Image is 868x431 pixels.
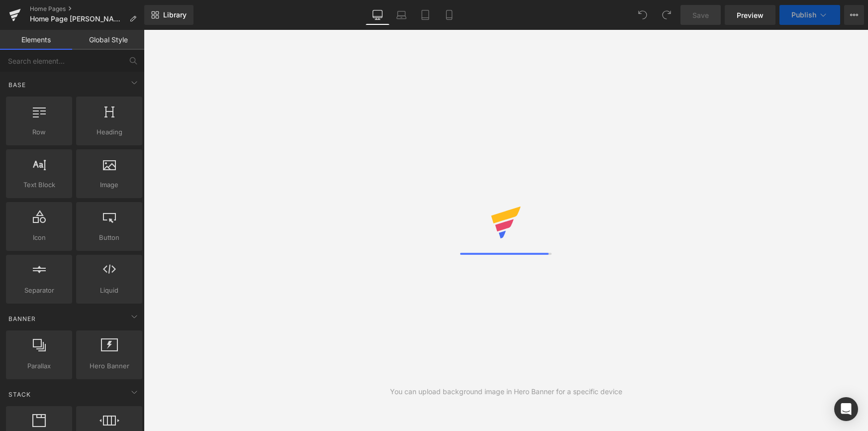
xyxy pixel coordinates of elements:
span: Liquid [79,285,139,296]
div: Open Intercom Messenger [834,397,858,421]
a: Tablet [413,5,437,25]
span: Hero Banner [79,361,139,371]
span: Publish [791,11,816,19]
span: Icon [9,232,69,243]
span: Text Block [9,180,69,190]
button: More [844,5,864,25]
div: You can upload background image in Hero Banner for a specific device [390,386,622,397]
a: Global Style [72,30,144,50]
span: Button [79,232,139,243]
a: Preview [725,5,775,25]
span: Preview [737,10,764,20]
span: Parallax [9,361,69,371]
span: Home Page [PERSON_NAME] [30,15,125,23]
span: Save [692,10,709,20]
a: New Library [144,5,193,25]
a: Home Pages [30,5,144,13]
button: Undo [633,5,653,25]
span: Library [163,10,187,19]
span: Image [79,180,139,190]
a: Desktop [366,5,389,25]
a: Laptop [389,5,413,25]
span: Stack [7,390,32,399]
button: Publish [779,5,840,25]
span: Banner [7,314,37,323]
button: Redo [657,5,676,25]
span: Row [9,127,69,137]
span: Base [7,80,27,90]
a: Mobile [437,5,461,25]
span: Separator [9,285,69,296]
span: Heading [79,127,139,137]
